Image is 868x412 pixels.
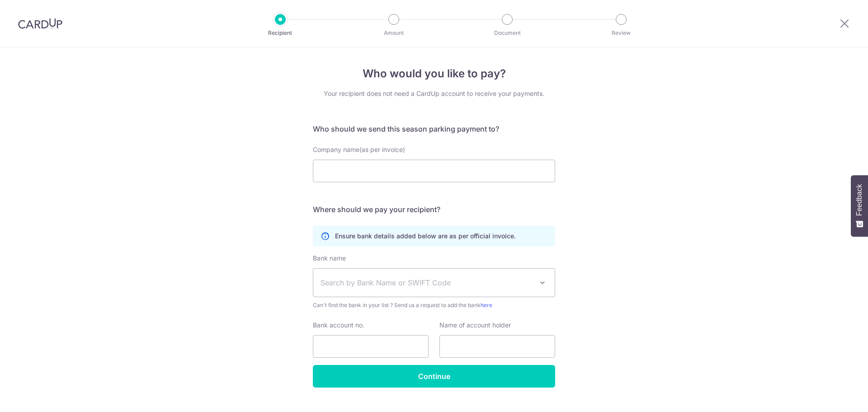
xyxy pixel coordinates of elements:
input: Continue [313,365,555,388]
h5: Who should we send this season parking payment to? [313,123,555,134]
h5: Where should we pay your recipient? [313,204,555,215]
a: here [481,302,492,308]
span: Can't find the bank in your list ? Send us a request to add the bank [313,301,555,310]
p: Ensure bank details added below are as per official invoice. [335,232,516,241]
span: Search by Bank Name or SWIFT Code [321,277,533,288]
img: CardUp [18,18,62,29]
p: Document [474,28,541,38]
label: Bank name [313,254,346,263]
h4: Who would you like to pay? [313,66,555,82]
div: Your recipient does not need a CardUp account to receive your payments. [313,89,555,98]
span: Company name(as per invoice) [313,146,405,153]
label: Name of account holder [439,321,511,330]
p: Recipient [247,28,314,38]
p: Review [588,28,655,38]
span: Feedback [855,184,863,216]
label: Bank account no. [313,321,364,330]
button: Feedback - Show survey [851,175,868,237]
p: Amount [360,28,427,38]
